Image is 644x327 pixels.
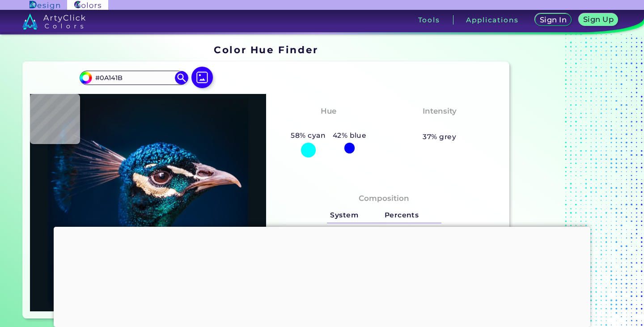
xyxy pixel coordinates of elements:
h5: 42% blue [329,130,370,141]
h4: Composition [359,192,409,205]
iframe: Advertisement [513,41,625,322]
h5: Sign In [541,17,565,23]
h5: Sign Up [585,16,612,23]
h3: Medium [419,119,461,130]
input: type color.. [92,72,175,84]
img: icon search [175,71,188,85]
h5: Percents [362,208,441,223]
img: logo_artyclick_colors_white.svg [22,13,85,30]
h5: RGB [327,223,362,238]
h4: Intensity [423,105,457,118]
h5: 58% cyan [288,130,329,141]
a: Sign Up [580,14,616,25]
h4: Hue [321,105,336,118]
h3: Applications [466,17,518,23]
img: ArtyClick Design logo [30,1,59,9]
h5: System [327,208,362,223]
h3: Cyan-Blue [303,119,354,130]
a: Sign In [537,14,570,25]
h5: 37% grey [423,131,456,143]
img: icon picture [191,67,213,88]
img: img_pavlin.jpg [34,98,262,307]
h3: Tools [418,17,440,23]
h1: Color Hue Finder [214,43,318,56]
iframe: Advertisement [54,227,590,325]
h5: (4%, 8%, 11%) [362,223,441,238]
